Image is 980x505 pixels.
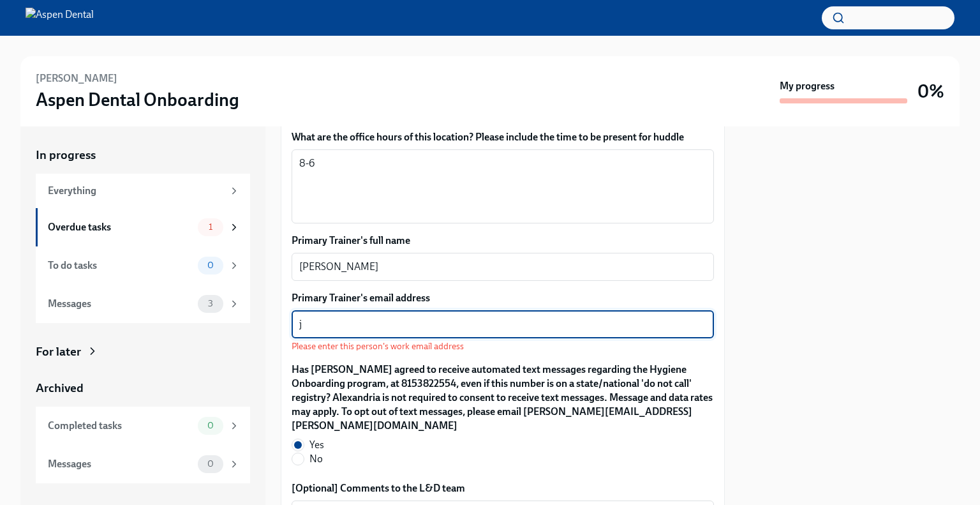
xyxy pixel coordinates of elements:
div: Overdue tasks [48,220,193,234]
a: In progress [36,147,250,163]
span: 0 [200,459,221,469]
a: For later [36,343,250,360]
textarea: 8-6 [299,156,706,217]
a: Archived [36,380,250,396]
img: Aspen Dental [26,8,94,28]
a: Everything [36,174,250,208]
label: Primary Trainer's email address [292,291,714,305]
h3: Aspen Dental Onboarding [36,88,239,111]
span: 0 [200,421,221,430]
strong: My progress [780,79,835,93]
div: For later [36,343,81,360]
a: Messages0 [36,445,250,483]
p: Please enter this person's work email address [292,340,714,352]
span: 1 [201,222,220,232]
div: Messages [48,457,193,471]
div: Messages [48,297,193,311]
label: [Optional] Comments to the L&D team [292,481,714,495]
a: Completed tasks0 [36,407,250,445]
span: Yes [309,438,324,452]
h6: [PERSON_NAME] [36,72,117,86]
label: Primary Trainer's full name [292,234,714,248]
a: Messages3 [36,285,250,323]
div: Everything [48,184,223,198]
span: 3 [200,299,221,308]
a: Overdue tasks1 [36,208,250,246]
textarea: [PERSON_NAME] [299,259,706,275]
span: 0 [200,260,221,270]
textarea: j [299,317,706,332]
div: To do tasks [48,259,193,273]
label: Has [PERSON_NAME] agreed to receive automated text messages regarding the Hygiene Onboarding prog... [292,363,714,433]
span: No [309,452,323,466]
h3: 0% [917,80,944,103]
div: Completed tasks [48,419,193,433]
a: To do tasks0 [36,246,250,285]
label: What are the office hours of this location? Please include the time to be present for huddle [292,130,714,144]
